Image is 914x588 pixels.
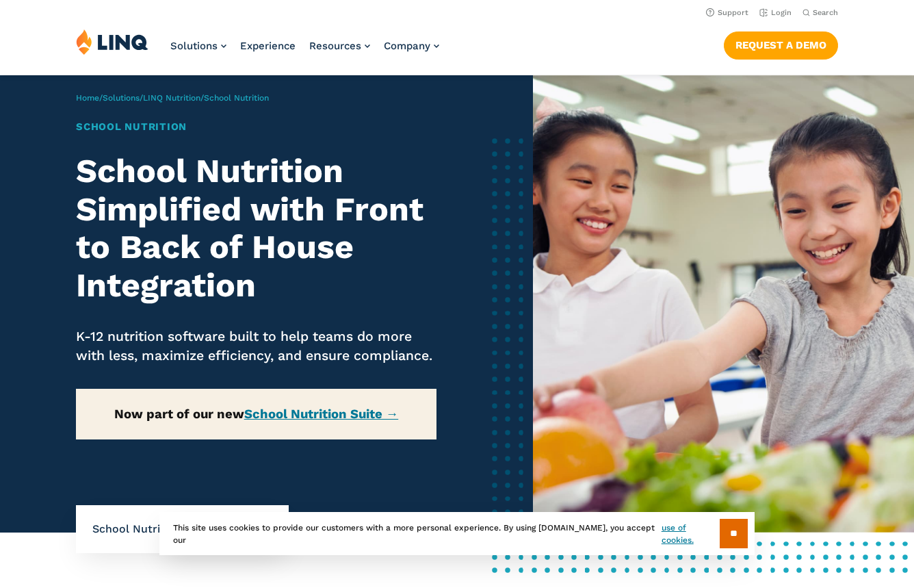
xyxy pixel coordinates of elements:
[196,505,272,553] li: Overview
[204,93,269,103] span: School Nutrition
[759,8,792,17] a: Login
[244,407,399,422] a: School Nutrition Suite →
[170,40,218,52] span: Solutions
[813,8,838,17] span: Search
[76,327,436,366] p: K-12 nutrition software built to help teams do more with less, maximize efficiency, and ensure co...
[533,75,914,533] img: School Nutrition Banner
[76,29,148,55] img: LINQ | K‑12 Software
[724,31,838,59] a: Request a Demo
[662,522,720,546] a: use of cookies.
[170,40,226,52] a: Solutions
[170,29,439,74] nav: Primary Navigation
[92,522,196,537] span: School Nutrition
[384,40,430,52] span: Company
[159,512,755,555] div: This site uses cookies to provide our customers with a more personal experience. By using [DOMAIN...
[143,93,200,103] a: LINQ Nutrition
[76,119,436,134] h1: School Nutrition
[240,40,296,52] a: Experience
[802,8,838,18] button: Open Search Bar
[384,40,439,52] a: Company
[309,40,370,52] a: Resources
[103,93,140,103] a: Solutions
[76,93,99,103] a: Home
[76,152,436,304] h2: School Nutrition Simplified with Front to Back of House Integration
[706,8,748,17] a: Support
[114,407,399,422] strong: Now part of our new
[309,40,361,52] span: Resources
[724,29,838,59] nav: Button Navigation
[76,93,269,103] span: / / /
